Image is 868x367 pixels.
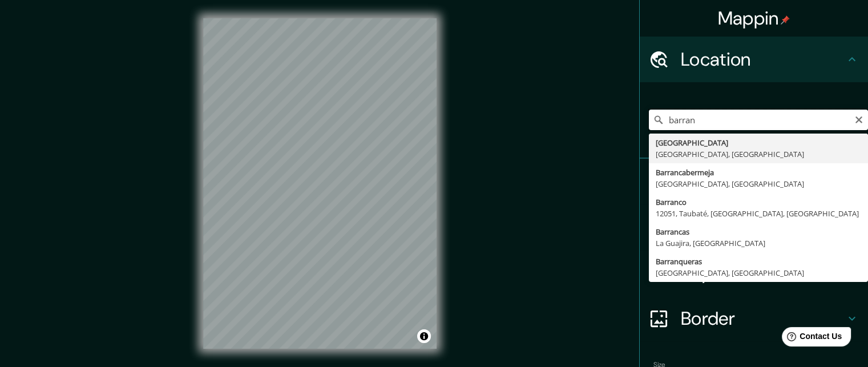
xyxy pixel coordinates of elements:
div: [GEOGRAPHIC_DATA], [GEOGRAPHIC_DATA] [656,148,861,160]
h4: Layout [681,261,845,284]
div: 12051, Taubaté, [GEOGRAPHIC_DATA], [GEOGRAPHIC_DATA] [656,208,861,219]
iframe: Help widget launcher [766,322,855,354]
div: [GEOGRAPHIC_DATA], [GEOGRAPHIC_DATA] [656,267,861,279]
div: [GEOGRAPHIC_DATA] [656,137,861,148]
h4: Border [681,307,845,330]
div: [GEOGRAPHIC_DATA], [GEOGRAPHIC_DATA] [656,178,861,189]
button: Toggle attribution [417,329,431,343]
div: Barranco [656,196,861,208]
h4: Mappin [718,7,790,30]
div: Location [640,37,868,82]
button: Clear [854,114,863,124]
div: Pins [640,159,868,204]
canvas: Map [203,18,437,349]
div: Barrancas [656,226,861,237]
div: Style [640,204,868,250]
div: Barranqueras [656,256,861,267]
div: Layout [640,250,868,296]
div: Barrancabermeja [656,167,861,178]
div: Border [640,296,868,341]
input: Pick your city or area [649,110,868,130]
img: pin-icon.png [781,15,790,25]
h4: Location [681,48,845,71]
div: La Guajira, [GEOGRAPHIC_DATA] [656,237,861,249]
